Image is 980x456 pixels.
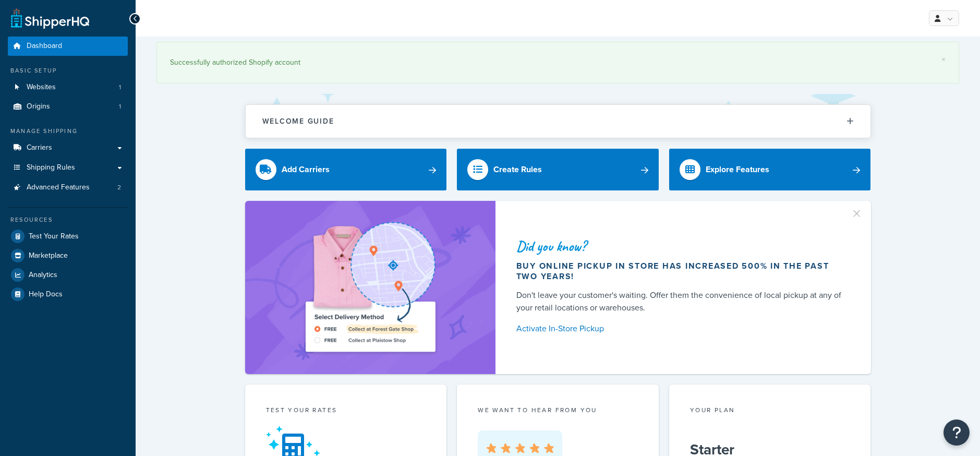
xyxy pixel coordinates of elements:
[119,83,121,92] span: 1
[29,232,79,241] span: Test Your Rates
[706,162,769,177] div: Explore Features
[516,239,846,254] div: Did you know?
[516,289,846,314] div: Don't leave your customer's waiting. Offer them the convenience of local pickup at any of your re...
[478,405,638,415] p: we want to hear from you
[8,178,128,197] li: Advanced Features
[8,246,128,265] a: Marketplace
[117,183,121,192] span: 2
[8,66,128,75] div: Basic Setup
[8,127,128,136] div: Manage Shipping
[170,55,946,70] div: Successfully authorized Shopify account
[27,183,90,192] span: Advanced Features
[943,419,970,446] button: Open Resource Center
[8,37,128,56] a: Dashboard
[276,217,465,358] img: ad-shirt-map-b0359fc47e01cab431d101c4b569394f6a03f54285957d908178d52f29eb9668.png
[29,290,63,299] span: Help Docs
[8,285,128,304] a: Help Docs
[27,83,56,92] span: Websites
[8,178,128,197] a: Advanced Features2
[29,271,57,280] span: Analytics
[266,405,426,417] div: Test your rates
[8,266,128,284] a: Analytics
[27,102,50,111] span: Origins
[262,117,334,125] h2: Welcome Guide
[669,149,871,190] a: Explore Features
[8,158,128,177] a: Shipping Rules
[27,163,75,172] span: Shipping Rules
[493,162,542,177] div: Create Rules
[8,78,128,97] li: Websites
[8,215,128,224] div: Resources
[8,227,128,246] a: Test Your Rates
[119,102,121,111] span: 1
[516,261,846,282] div: Buy online pickup in store has increased 500% in the past two years!
[27,42,62,51] span: Dashboard
[27,143,52,152] span: Carriers
[690,405,850,417] div: Your Plan
[29,251,68,260] span: Marketplace
[516,321,846,336] a: Activate In-Store Pickup
[8,97,128,116] a: Origins1
[8,138,128,158] a: Carriers
[457,149,659,190] a: Create Rules
[8,78,128,97] a: Websites1
[246,105,870,138] button: Welcome Guide
[245,149,447,190] a: Add Carriers
[8,97,128,116] li: Origins
[282,162,330,177] div: Add Carriers
[941,55,946,64] a: ×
